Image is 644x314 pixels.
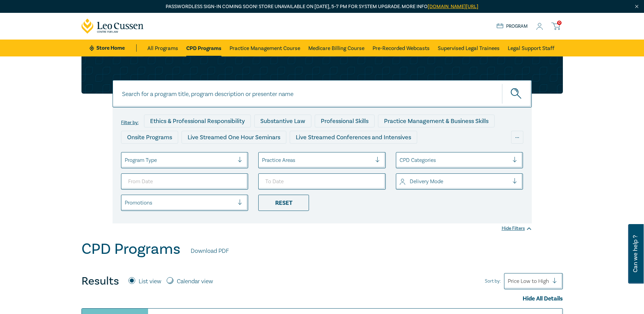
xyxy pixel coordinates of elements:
a: All Programs [147,40,178,56]
a: Store Home [90,44,137,52]
h1: CPD Programs [81,240,181,258]
h4: Results [81,274,119,288]
input: Search for a program title, program description or presenter name [113,80,532,107]
div: Live Streamed Practical Workshops [121,147,228,160]
p: Passwordless sign-in coming soon! Store unavailable on [DATE], 5–7 PM for system upgrade. More info [81,3,563,10]
input: select [262,156,263,164]
a: Download PDF [191,247,229,256]
div: Pre-Recorded Webcasts [232,147,309,160]
div: National Programs [390,147,452,160]
input: select [125,199,126,207]
div: Practice Management & Business Skills [378,115,495,127]
a: Supervised Legal Trainees [438,40,500,56]
span: Can we help ? [632,228,639,280]
input: select [400,178,401,185]
div: Substantive Law [254,115,311,127]
a: [DOMAIN_NAME][URL] [428,3,478,10]
label: Filter by: [121,120,139,125]
div: Live Streamed Conferences and Intensives [290,131,417,144]
span: Sort by: [485,277,501,285]
a: Legal Support Staff [508,40,554,56]
label: Calendar view [177,277,213,286]
div: Hide Filters [502,225,532,232]
input: To Date [258,173,386,190]
div: Professional Skills [315,115,375,127]
div: Onsite Programs [121,131,178,144]
div: Live Streamed One Hour Seminars [182,131,286,144]
a: Medicare Billing Course [308,40,364,56]
input: From Date [121,173,248,190]
img: Close [634,4,640,9]
a: CPD Programs [186,40,221,56]
a: Pre-Recorded Webcasts [373,40,430,56]
div: Reset [258,195,309,211]
span: 0 [557,21,562,25]
div: 10 CPD Point Packages [313,147,387,160]
div: Hide All Details [81,294,563,303]
div: ... [511,131,523,144]
input: select [400,156,401,164]
div: Ethics & Professional Responsibility [144,115,251,127]
a: Program [497,23,528,30]
a: Practice Management Course [230,40,300,56]
label: List view [139,277,161,286]
input: select [125,156,126,164]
